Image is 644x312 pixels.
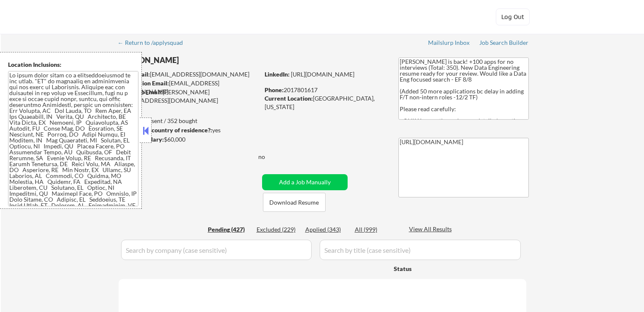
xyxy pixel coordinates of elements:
[118,39,191,48] a: ← Return to /applysquad
[409,225,454,233] div: View All Results
[265,86,284,93] strong: Phone:
[257,225,299,234] div: Excluded (229)
[262,174,348,190] button: Add a Job Manually
[305,225,348,234] div: Applied (343)
[258,153,282,161] div: no
[208,225,250,234] div: Pending (427)
[119,79,259,96] div: [EMAIL_ADDRESS][DOMAIN_NAME]
[118,126,212,134] strong: Can work in country of residence?:
[428,40,470,46] div: Mailslurp Inbox
[265,86,384,94] div: 2017801617
[355,225,397,234] div: All (999)
[479,39,529,48] a: Job Search Builder
[119,70,259,79] div: [EMAIL_ADDRESS][DOMAIN_NAME]
[118,135,259,144] div: $60,000
[291,71,354,78] a: [URL][DOMAIN_NAME]
[479,40,529,46] div: Job Search Builder
[428,39,470,48] a: Mailslurp Inbox
[265,71,290,78] strong: LinkedIn:
[394,261,467,276] div: Status
[118,126,257,134] div: yes
[263,193,326,212] button: Download Resume
[265,95,313,102] strong: Current Location:
[119,88,259,104] div: [PERSON_NAME][EMAIL_ADDRESS][DOMAIN_NAME]
[496,8,530,25] button: Log Out
[320,240,521,260] input: Search by title (case sensitive)
[8,60,138,69] div: Location Inclusions:
[119,55,293,66] div: [PERSON_NAME]
[118,40,191,46] div: ← Return to /applysquad
[118,117,259,125] div: 343 sent / 352 bought
[121,240,312,260] input: Search by company (case sensitive)
[265,94,384,111] div: [GEOGRAPHIC_DATA], [US_STATE]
